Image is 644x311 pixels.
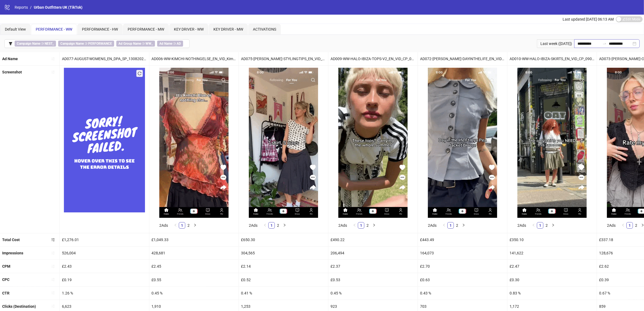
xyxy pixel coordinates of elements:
[58,41,114,47] span: ∋
[60,247,149,260] div: 526,004
[351,222,358,229] li: Previous Page
[51,238,55,242] span: sort-descending
[627,222,633,228] a: 1
[353,223,356,227] span: left
[60,287,149,300] div: 1.26 %
[418,260,507,273] div: £2.70
[517,68,587,218] img: Screenshot 1837181509350545
[9,42,12,46] span: filter
[60,273,149,286] div: £0.19
[633,222,639,229] li: 2
[51,291,55,295] span: sort-ascending
[328,52,418,65] div: AD009-WW-HALO-IBIZA-TOPS-V2_EN_VID_CP_09072025_F_CC_SC1_None_WW
[454,222,460,228] a: 2
[530,222,537,229] button: left
[51,264,55,268] span: sort-ascending
[128,27,164,31] span: PERFORMANCE - MW
[159,223,168,228] span: 2 Ads
[15,41,56,47] span: ∋
[364,222,371,229] li: 2
[507,247,597,260] div: 141,622
[174,27,204,31] span: KEY DRIVER - WW
[281,222,288,229] button: right
[2,277,9,282] b: CPC
[14,4,29,10] a: Reports
[448,222,454,228] a: 1
[138,72,141,75] span: reload
[620,222,626,229] li: Previous Page
[371,222,377,229] li: Next Page
[537,39,574,48] div: Last week ([DATE])
[193,223,197,227] span: right
[328,260,418,273] div: £2.37
[192,222,198,229] button: right
[159,68,229,218] img: Screenshot 1837174494710802
[17,42,40,46] b: Campaign Name
[2,251,23,255] b: Impressions
[2,264,10,268] b: CPM
[563,17,614,21] span: Last updated [DATE] 06:13 AM
[620,222,626,229] button: left
[239,52,328,65] div: AD075-[PERSON_NAME]-STYLINGTIPS_EN_VID_CP_08082025_F_NSN_SC13_USP7_WW
[51,304,55,308] span: sort-ascending
[447,222,454,229] li: 1
[358,222,364,229] li: 1
[441,222,447,229] li: Previous Page
[185,222,192,229] li: 2
[428,223,437,228] span: 2 Ads
[159,42,172,46] b: Ad Name
[530,222,537,229] li: Previous Page
[269,222,275,228] a: 1
[2,57,18,61] b: Ad Name
[192,222,198,229] li: Next Page
[239,287,328,300] div: 0.41 %
[51,251,55,255] span: sort-ascending
[88,42,112,46] b: PERFORMANCE
[149,260,239,273] div: £2.45
[60,233,149,246] div: £1,276.01
[532,223,535,227] span: left
[239,260,328,273] div: £2.14
[460,222,467,229] li: Next Page
[328,273,418,286] div: £0.53
[550,222,556,229] button: right
[351,222,358,229] button: left
[507,273,597,286] div: £0.30
[179,222,185,228] a: 1
[517,223,526,228] span: 2 Ads
[149,247,239,260] div: 428,681
[2,70,22,74] b: Screenshot
[551,223,555,227] span: right
[602,41,607,46] span: to
[116,41,155,47] span: ∋
[262,222,268,229] button: left
[30,4,32,10] li: /
[149,273,239,286] div: £0.55
[418,233,507,246] div: £443.49
[358,222,364,228] a: 1
[622,223,625,227] span: left
[5,27,26,31] span: Default View
[462,223,465,227] span: right
[418,52,507,65] div: AD072-[PERSON_NAME]-DAYINTHELIFE_EN_VID_CP_08082025_F_NSN_SC13_USP7_WW
[283,223,286,227] span: right
[328,247,418,260] div: 206,494
[602,41,607,46] span: swap-right
[179,222,185,229] li: 1
[149,52,239,65] div: AD006-WW-KIMCHI-NOTHINGELSE_EN_VID_Kimchi_CP_8072027_F_CC_SC1_None_WW_
[60,42,84,46] b: Campaign Name
[149,287,239,300] div: 0.45 %
[454,222,460,229] li: 2
[607,223,616,228] span: 2 Ads
[4,39,190,48] button: Campaign Name ∋ NEST_Campaign Name ∋ PERFORMANCEAd Group Name ∋ WW_Ad Name ∋ AD
[372,223,376,227] span: right
[262,222,268,229] li: Previous Page
[275,222,281,229] li: 2
[172,222,179,229] button: left
[328,233,418,246] div: £490.22
[60,52,149,65] div: AD077-AUGUST-WOMENS_EN_DPA_SP_13082025_F_CC_SC3_None_WW
[157,41,183,47] span: ∋
[537,222,543,228] a: 1
[249,68,318,218] img: Screenshot 1839889534793810
[146,42,153,46] b: WW_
